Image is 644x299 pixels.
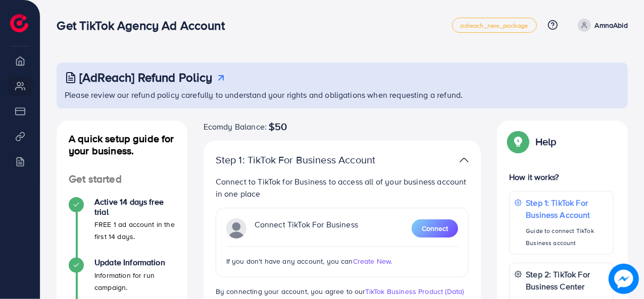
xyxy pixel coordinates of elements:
[216,175,469,200] p: Connect to TikTok for Business to access all of your business account in one place
[509,171,614,183] p: How it works?
[526,268,608,292] p: Step 2: TikTok For Business Center
[57,18,232,33] h3: Get TikTok Agency Ad Account
[412,219,458,237] button: Connect
[526,225,608,249] p: Guide to connect TikTok Business account
[422,223,448,233] span: Connect
[255,218,358,238] p: Connect TikTok For Business
[94,197,175,216] h4: Active 14 days free trial
[94,269,175,293] p: Information for run campaign.
[226,218,246,238] img: TikTok partner
[609,264,639,294] img: image
[509,133,527,151] img: Popup guide
[574,19,628,32] a: AmnaAbid
[57,133,187,157] h4: A quick setup guide for your business.
[526,197,608,221] p: Step 1: TikTok For Business Account
[216,154,379,166] p: Step 1: TikTok For Business Account
[79,70,213,85] h3: [AdReach] Refund Policy
[65,89,622,101] p: Please review our refund policy carefully to understand your rights and obligations when requesti...
[94,258,175,267] h4: Update Information
[57,173,187,186] h4: Get started
[461,22,528,29] span: adreach_new_package
[226,256,353,266] span: If you don't have any account, you can
[595,19,628,31] p: AmnaAbid
[535,136,557,148] p: Help
[460,153,469,167] img: TikTok partner
[10,14,28,32] img: logo
[452,18,537,33] a: adreach_new_package
[204,121,267,133] span: Ecomdy Balance:
[353,256,392,266] span: Create New.
[269,121,287,133] span: $50
[94,218,175,243] p: FREE 1 ad account in the first 14 days.
[57,197,187,258] li: Active 14 days free trial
